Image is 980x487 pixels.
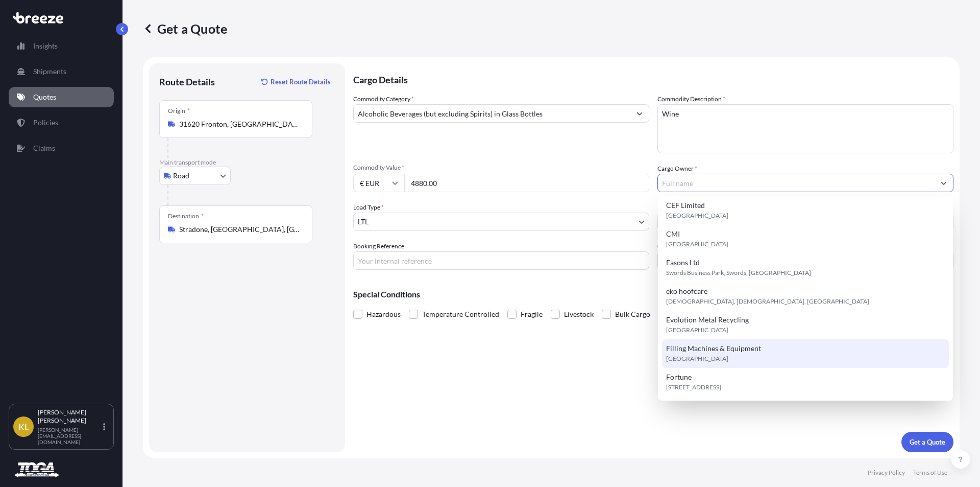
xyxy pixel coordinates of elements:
span: Bulk Cargo [615,307,650,322]
span: Easons Ltd [666,258,700,268]
label: Carrier Name [657,241,694,251]
span: [GEOGRAPHIC_DATA] [666,354,728,364]
p: Get a Quote [910,437,945,447]
span: Load Type [353,202,384,213]
p: Insights [33,41,58,51]
span: [GEOGRAPHIC_DATA] [666,239,728,249]
button: Show suggestions [630,104,649,123]
p: [PERSON_NAME][EMAIL_ADDRESS][DOMAIN_NAME] [38,427,101,445]
p: Reset Route Details [271,77,331,87]
input: Enter name [657,251,953,270]
span: CMI [666,229,680,239]
span: Fortune [666,372,692,382]
span: CEF Limited [666,200,705,211]
p: Route Details [159,76,215,88]
input: Type amount [404,174,649,192]
label: Commodity Description [657,94,725,104]
span: eko hoofcare [666,286,707,296]
span: Swords Business Park, Swords, [GEOGRAPHIC_DATA] [666,268,811,278]
span: [GEOGRAPHIC_DATA] [666,211,728,221]
span: Freight Cost [657,202,953,211]
span: LTL [358,217,369,227]
span: [DEMOGRAPHIC_DATA], [DEMOGRAPHIC_DATA], [GEOGRAPHIC_DATA] [666,296,869,307]
span: Commodity Value [353,164,649,172]
p: Claims [33,143,55,153]
label: Commodity Category [353,94,414,104]
span: Road [173,171,189,181]
button: Select transport [159,167,231,185]
input: Destination [179,224,300,235]
input: Select a commodity type [354,104,630,123]
p: Special Conditions [353,290,953,298]
p: Main transport mode [159,158,335,167]
p: [PERSON_NAME] [PERSON_NAME] [38,408,101,425]
input: Full name [658,174,935,192]
span: Fragile [521,307,543,322]
p: Get a Quote [143,20,227,37]
p: Policies [33,118,58,128]
span: [STREET_ADDRESS] [666,382,721,392]
span: Hazardous [366,307,401,322]
p: Shipments [33,66,66,77]
span: Livestock [564,307,594,322]
div: Origin [168,107,190,115]
p: Cargo Details [353,63,953,94]
img: organization-logo [13,462,61,478]
span: Filling Machines & Equipment [666,343,761,354]
p: Terms of Use [913,469,947,477]
div: Destination [168,212,204,220]
span: [GEOGRAPHIC_DATA] [666,325,728,335]
input: Your internal reference [353,251,649,270]
label: Cargo Owner [657,164,697,174]
span: Evolution Metal Recycling [666,315,749,325]
label: Booking Reference [353,241,404,251]
input: Origin [179,119,300,129]
p: Privacy Policy [868,469,905,477]
button: Show suggestions [935,174,953,192]
span: Temperature Controlled [422,307,499,322]
p: Quotes [33,92,56,102]
span: KL [18,422,29,432]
